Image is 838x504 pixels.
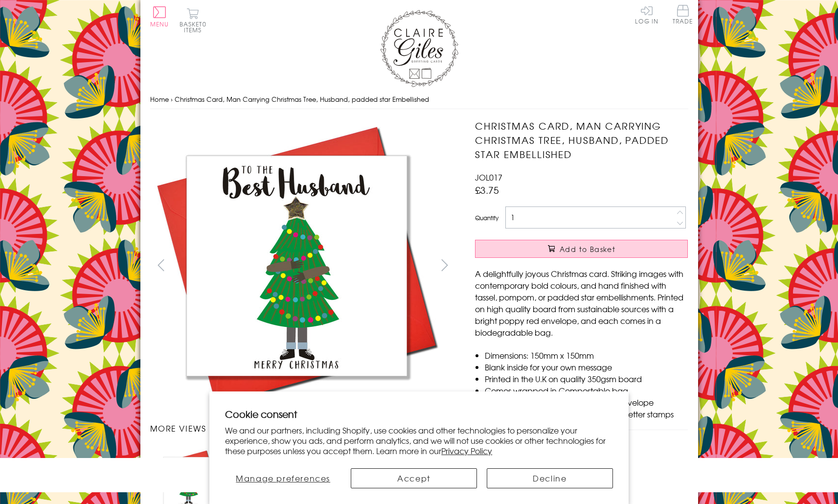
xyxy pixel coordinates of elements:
[180,8,206,33] button: Basket0 items
[236,472,330,484] span: Manage preferences
[171,94,173,104] span: ›
[475,183,499,197] span: £3.75
[485,385,688,396] li: Comes wrapped in Compostable bag
[150,119,443,412] img: Christmas Card, Man Carrying Christmas Tree, Husband, padded star Embellished
[433,254,455,276] button: next
[560,244,615,254] span: Add to Basket
[380,10,458,87] img: Claire Giles Greetings Cards
[485,361,688,373] li: Blank inside for your own message
[475,240,688,258] button: Add to Basket
[150,90,688,110] nav: breadcrumbs
[635,5,658,24] a: Log In
[351,468,477,488] button: Accept
[475,268,688,338] p: A delightfully joyous Christmas card. Striking images with contemporary bold colours, and hand fi...
[225,407,613,421] h2: Cookie consent
[150,422,456,434] h3: More views
[175,94,429,104] span: Christmas Card, Man Carrying Christmas Tree, Husband, padded star Embellished
[225,468,341,488] button: Manage preferences
[184,20,206,34] span: 0 items
[485,349,688,361] li: Dimensions: 150mm x 150mm
[150,6,169,27] button: Menu
[475,213,498,222] label: Quantity
[475,119,688,161] h1: Christmas Card, Man Carrying Christmas Tree, Husband, padded star Embellished
[150,20,169,28] span: Menu
[673,5,693,26] a: Trade
[150,94,169,104] a: Home
[673,5,693,24] span: Trade
[475,171,502,183] span: JOL017
[150,254,172,276] button: prev
[487,468,613,488] button: Decline
[225,425,613,456] p: We and our partners, including Shopify, use cookies and other technologies to personalize your ex...
[485,373,688,385] li: Printed in the U.K on quality 350gsm board
[455,119,749,412] img: Christmas Card, Man Carrying Christmas Tree, Husband, padded star Embellished
[441,445,492,457] a: Privacy Policy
